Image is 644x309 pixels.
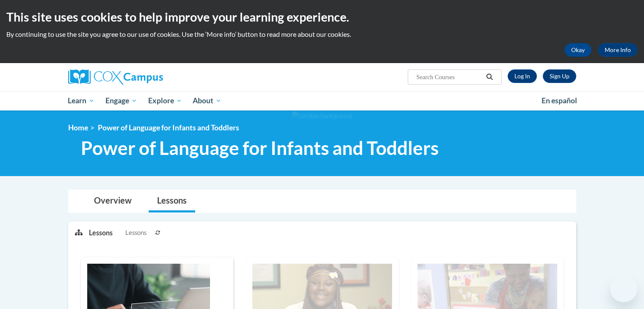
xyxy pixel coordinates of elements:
a: More Info [598,43,638,57]
a: Cox Campus [68,69,229,85]
a: Explore [143,91,188,110]
span: Explore [148,96,182,106]
a: Overview [86,190,140,212]
h2: This site uses cookies to help improve your learning experience. [6,8,638,25]
a: Learn [63,91,100,110]
a: Log In [508,69,537,83]
img: Cox Campus [68,69,163,85]
span: Learn [68,96,94,106]
a: About [187,91,227,110]
input: Search Courses [415,72,483,82]
button: Search [483,72,496,82]
a: Home [68,123,88,132]
a: Lessons [149,190,195,212]
iframe: Button to launch messaging window [610,275,637,302]
p: Lessons [89,228,113,237]
span: Power of Language for Infants and Toddlers [81,137,439,159]
div: Main menu [55,91,589,110]
span: Power of Language for Infants and Toddlers [98,123,239,132]
img: Section background [292,111,352,121]
a: En español [536,92,583,110]
button: Okay [564,43,591,57]
span: En español [542,96,577,105]
a: Engage [100,91,143,110]
span: Engage [105,96,137,106]
p: By continuing to use the site you agree to our use of cookies. Use the ‘More info’ button to read... [6,30,638,39]
a: Register [543,69,576,83]
span: Lessons [125,228,146,237]
span: About [193,96,221,106]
